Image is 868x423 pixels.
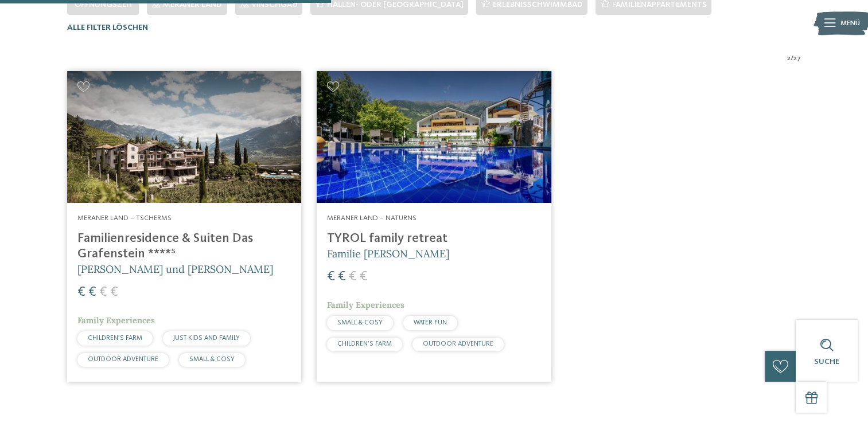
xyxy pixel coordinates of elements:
span: € [360,270,368,284]
h4: TYROL family retreat [327,231,540,246]
span: CHILDREN’S FARM [337,340,392,347]
span: € [77,285,85,299]
span: CHILDREN’S FARM [88,335,142,342]
a: Familienhotels gesucht? Hier findet ihr die besten! Meraner Land – Naturns TYROL family retreat F... [317,71,551,382]
span: Family Experiences [327,300,404,310]
span: Meraner Land – Tscherms [77,214,172,222]
span: Family Experiences [77,315,155,326]
span: Meraner Land [163,1,222,9]
a: Familienhotels gesucht? Hier findet ihr die besten! Meraner Land – Tscherms Familienresidence & S... [67,71,301,382]
img: Familienhotels gesucht? Hier findet ihr die besten! [67,71,301,203]
span: JUST KIDS AND FAMILY [173,335,240,342]
span: € [110,285,118,299]
span: Vinschgau [251,1,297,9]
span: 27 [793,53,801,64]
span: / [791,53,793,64]
span: OUTDOOR ADVENTURE [423,340,493,347]
span: [PERSON_NAME] und [PERSON_NAME] [77,263,273,276]
span: Hallen- oder [GEOGRAPHIC_DATA] [326,1,463,9]
span: Öffnungszeit [75,1,134,9]
span: WATER FUN [414,319,447,326]
span: Meraner Land – Naturns [327,214,417,222]
span: Familie [PERSON_NAME] [327,247,449,260]
span: € [338,270,346,284]
span: SMALL & COSY [337,319,383,326]
h4: Familienresidence & Suiten Das Grafenstein ****ˢ [77,231,291,262]
img: Familien Wellness Residence Tyrol **** [317,71,551,203]
span: 2 [787,53,791,64]
span: € [88,285,96,299]
span: € [99,285,107,299]
span: Familienappartements [612,1,706,9]
span: Erlebnisschwimmbad [492,1,582,9]
span: € [327,270,335,284]
span: OUTDOOR ADVENTURE [88,356,158,363]
span: Alle Filter löschen [67,23,148,32]
span: Suche [814,358,839,366]
span: SMALL & COSY [189,356,235,363]
span: € [349,270,357,284]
